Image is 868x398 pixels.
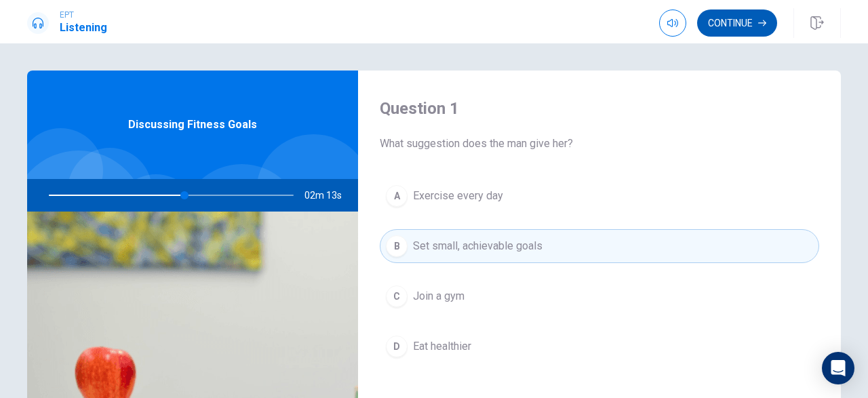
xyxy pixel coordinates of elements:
[380,330,819,363] button: DEat healthier
[413,188,503,204] span: Exercise every day
[380,179,819,213] button: AExercise every day
[380,98,819,119] h4: Question 1
[380,136,819,152] span: What suggestion does the man give her?
[60,20,107,36] h1: Listening
[413,288,465,304] span: Join a gym
[380,229,819,263] button: BSet small, achievable goals
[386,285,408,307] div: C
[413,338,471,355] span: Eat healthier
[386,235,408,257] div: B
[60,10,107,20] span: EPT
[380,279,819,313] button: CJoin a gym
[822,352,854,384] div: Open Intercom Messenger
[386,336,408,357] div: D
[304,179,353,212] span: 02m 13s
[413,238,542,254] span: Set small, achievable goals
[386,185,408,207] div: A
[697,9,777,37] button: Continue
[128,117,257,133] span: Discussing Fitness Goals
